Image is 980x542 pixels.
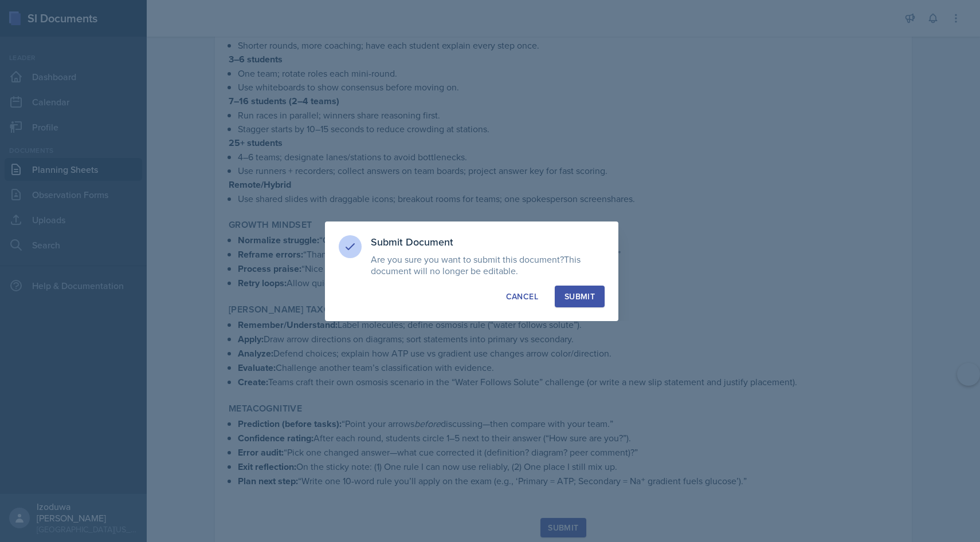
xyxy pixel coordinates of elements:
p: Are you sure you want to submit this document? [371,254,605,276]
button: Cancel [496,286,548,307]
button: Submit [555,286,605,307]
div: Submit [565,291,595,302]
span: This document will no longer be editable. [371,253,581,277]
h3: Submit Document [371,235,605,249]
div: Cancel [506,291,538,302]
